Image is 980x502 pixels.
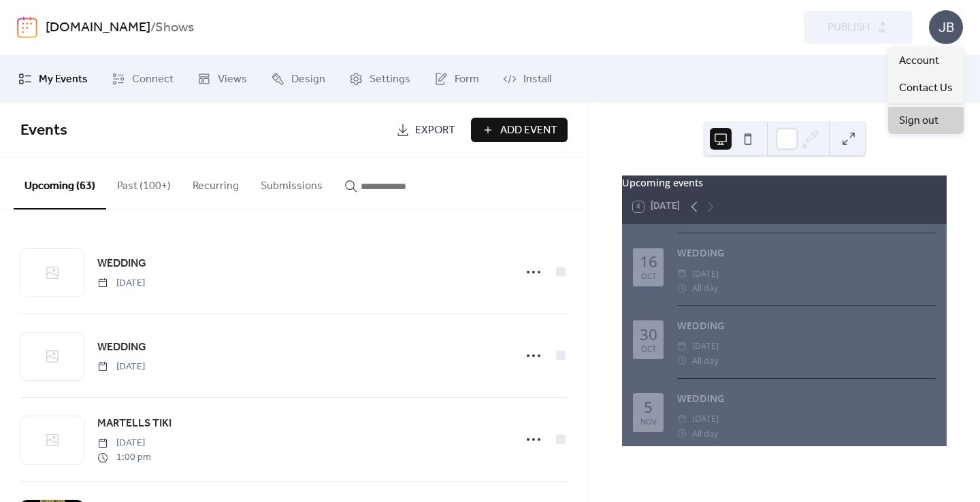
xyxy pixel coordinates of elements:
[500,122,557,139] span: Add Event
[899,113,938,129] span: Sign out
[424,61,489,97] a: Form
[101,61,184,97] a: Connect
[97,276,145,290] span: [DATE]
[471,118,568,142] button: Add Event
[97,360,145,374] span: [DATE]
[155,15,194,41] b: Shows
[339,61,421,97] a: Settings
[523,71,551,88] span: Install
[692,339,719,353] span: [DATE]
[644,400,653,416] div: 5
[39,71,88,88] span: My Events
[622,175,947,190] div: Upcoming events
[677,354,687,368] div: ​
[187,61,257,97] a: Views
[493,61,561,97] a: Install
[20,116,67,146] span: Events
[929,10,963,44] div: JB
[640,418,657,425] div: Nov
[97,339,146,356] span: WEDDING
[888,47,964,74] a: Account
[261,61,336,97] a: Design
[182,158,250,208] button: Recurring
[291,71,325,88] span: Design
[17,16,37,38] img: logo
[692,426,718,441] span: All day
[888,74,964,101] a: Contact Us
[132,71,174,88] span: Connect
[386,118,465,142] a: Export
[692,354,718,368] span: All day
[46,15,150,41] a: [DOMAIN_NAME]
[677,267,687,281] div: ​
[899,53,939,69] span: Account
[692,281,718,295] span: All day
[692,412,719,426] span: [DATE]
[97,450,151,465] span: 1:00 pm
[97,339,146,356] a: WEDDING
[677,318,936,333] div: WEDDING
[415,122,455,139] span: Export
[97,416,171,432] span: MARTELLS TIKI
[677,391,936,406] div: WEDDING
[677,339,687,353] div: ​
[106,158,182,208] button: Past (100+)
[899,80,953,97] span: Contact Us
[640,254,657,270] div: 16
[641,272,656,280] div: Oct
[97,256,146,272] span: WEDDING
[150,15,155,41] b: /
[455,71,479,88] span: Form
[250,158,333,208] button: Submissions
[692,267,719,281] span: [DATE]
[218,71,247,88] span: Views
[640,327,657,343] div: 30
[14,158,106,210] button: Upcoming (63)
[677,246,936,261] div: WEDDING
[97,436,151,450] span: [DATE]
[677,426,687,441] div: ​
[677,281,687,295] div: ​
[97,255,146,273] a: WEDDING
[641,345,656,352] div: Oct
[97,415,171,433] a: MARTELLS TIKI
[370,71,410,88] span: Settings
[8,61,98,97] a: My Events
[677,412,687,426] div: ​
